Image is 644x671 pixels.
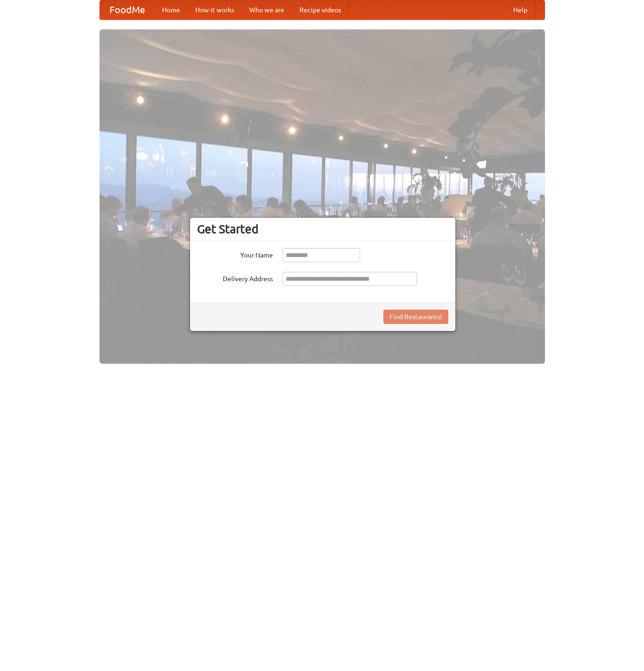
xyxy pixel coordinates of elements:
[197,248,273,260] label: Your Name
[506,0,535,19] a: Help
[188,0,242,19] a: How it works
[197,222,448,236] h3: Get Started
[154,0,188,19] a: Home
[292,0,349,19] a: Recipe videos
[242,0,292,19] a: Who we are
[100,0,154,19] a: FoodMe
[383,310,448,324] button: Find Restaurants!
[197,272,273,284] label: Delivery Address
